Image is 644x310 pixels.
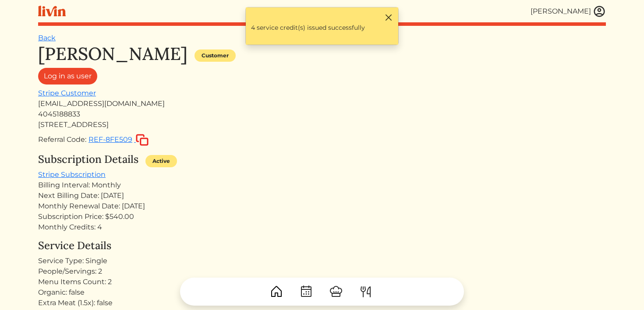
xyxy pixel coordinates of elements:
[38,170,106,179] a: Stripe Subscription
[251,23,393,32] p: 4 service credit(s) issued successfully
[269,285,283,299] img: House-9bf13187bcbb5817f509fe5e7408150f90897510c4275e13d0d5fca38e0b5951.svg
[384,13,393,22] button: Close
[38,201,606,211] div: Monthly Renewal Date: [DATE]
[195,49,236,62] div: Customer
[531,6,591,17] div: [PERSON_NAME]
[38,153,138,166] h4: Subscription Details
[38,266,606,277] div: People/Servings: 2
[38,6,66,17] img: livin-logo-a0d97d1a881af30f6274990eb6222085a2533c92bbd1e4f22c21b4f0d0e3210c.svg
[38,99,606,109] div: [EMAIL_ADDRESS][DOMAIN_NAME]
[38,34,56,42] a: Back
[38,190,606,201] div: Next Billing Date: [DATE]
[145,155,177,167] div: Active
[38,89,96,97] a: Stripe Customer
[38,240,606,252] h4: Service Details
[136,134,149,146] img: copy-c88c4d5ff2289bbd861d3078f624592c1430c12286b036973db34a3c10e19d95.svg
[38,180,606,190] div: Billing Interval: Monthly
[593,5,606,18] img: user_account-e6e16d2ec92f44fc35f99ef0dc9cddf60790bfa021a6ecb1c896eb5d2907b31c.svg
[38,256,606,266] div: Service Type: Single
[38,109,606,120] div: 4045188833
[88,135,132,144] span: REF-8FE509
[38,120,606,130] div: [STREET_ADDRESS]
[299,285,313,299] img: CalendarDots-5bcf9d9080389f2a281d69619e1c85352834be518fbc73d9501aef674afc0d57.svg
[38,135,86,144] span: Referral Code:
[88,134,149,146] button: REF-8FE509
[329,285,343,299] img: ChefHat-a374fb509e4f37eb0702ca99f5f64f3b6956810f32a249b33092029f8484b388.svg
[38,222,606,232] div: Monthly Credits: 4
[38,68,97,85] a: Log in as user
[38,43,188,64] h1: [PERSON_NAME]
[38,211,606,222] div: Subscription Price: $540.00
[359,285,373,299] img: ForkKnife-55491504ffdb50bab0c1e09e7649658475375261d09fd45db06cec23bce548bf.svg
